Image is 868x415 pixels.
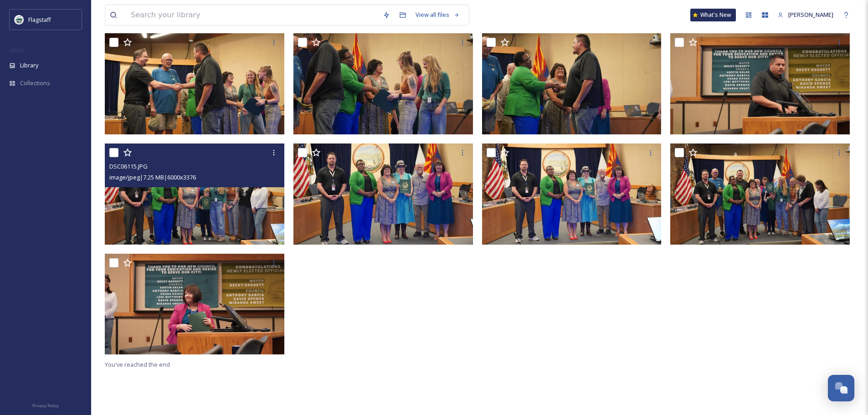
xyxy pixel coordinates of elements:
span: Privacy Policy [32,403,59,409]
img: DSC06115.JPG [105,143,284,245]
img: DSC06100.JPG [482,143,662,245]
span: DSC06115.JPG [109,162,148,170]
span: [PERSON_NAME] [788,10,833,19]
a: Privacy Policy [32,400,59,410]
a: [PERSON_NAME] [773,6,838,24]
img: DSC06130.JPG [105,33,284,134]
img: DSC06132.JPG [293,33,473,134]
a: View all files [411,6,464,24]
img: DSC06129.JPG [482,33,662,134]
span: Collections [20,79,50,87]
button: Open Chat [828,375,854,401]
span: MEDIA [9,47,25,54]
span: Library [20,61,38,70]
img: DSC06122.JPG [670,33,850,134]
a: What's New [690,9,736,21]
input: Search your library [126,5,378,25]
img: DSC06111.JPG [670,143,850,245]
img: DSC06110.JPG [105,254,284,355]
span: image/jpeg | 7.25 MB | 6000 x 3376 [109,173,196,181]
span: Flagstaff [28,15,51,24]
img: DSC06104.JPG [293,143,473,245]
img: images%20%282%29.jpeg [15,15,24,24]
span: You've reached the end [105,360,170,369]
